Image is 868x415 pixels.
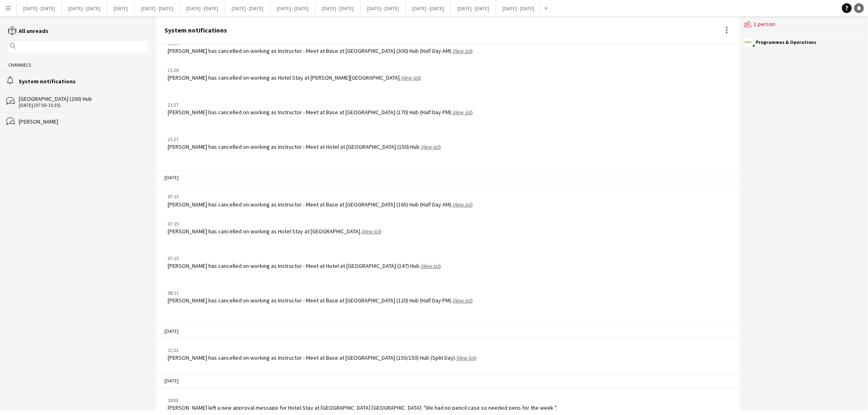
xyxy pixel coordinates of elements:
[361,0,406,16] button: [DATE] - [DATE]
[19,102,148,108] div: [DATE] (07:50-15:35)
[421,262,441,269] a: View job
[453,109,472,116] a: View job
[406,0,451,16] button: [DATE] - [DATE]
[168,404,557,411] div: [PERSON_NAME] left a new approval message for Hotel Stay at [GEOGRAPHIC_DATA] [GEOGRAPHIC_DATA]: ...
[744,16,864,33] div: 1 person
[168,289,472,297] div: 08:11
[496,0,541,16] button: [DATE] - [DATE]
[168,101,472,109] div: 21:27
[180,0,225,16] button: [DATE] - [DATE]
[168,255,441,262] div: 07:15
[401,74,421,81] a: View job
[168,47,472,54] div: [PERSON_NAME] has cancelled on working as Instructor - Meet at Base at [GEOGRAPHIC_DATA] (300) Hu...
[156,324,740,338] div: [DATE]
[421,143,441,150] a: View job
[19,118,148,125] div: [PERSON_NAME]
[168,228,381,235] div: [PERSON_NAME] has cancelled on working as Hotel Stay at [GEOGRAPHIC_DATA].
[19,78,148,85] div: System notifications
[168,347,476,354] div: 12:01
[168,220,381,228] div: 07:15
[62,0,107,16] button: [DATE] - [DATE]
[451,0,496,16] button: [DATE] - [DATE]
[17,0,62,16] button: [DATE] - [DATE]
[168,109,472,116] div: [PERSON_NAME] has cancelled on working as Instructor - Meet at Base at [GEOGRAPHIC_DATA] (170) Hu...
[156,171,740,185] div: [DATE]
[168,354,476,361] div: [PERSON_NAME] has cancelled on working as Instructor - Meet at Base at [GEOGRAPHIC_DATA] (150/150...
[453,201,472,208] a: View job
[361,228,381,235] a: View job
[168,201,472,208] div: [PERSON_NAME] has cancelled on working as Instructor - Meet at Base at [GEOGRAPHIC_DATA] (165) Hu...
[164,26,227,34] div: System notifications
[8,27,48,35] a: All unreads
[270,0,315,16] button: [DATE] - [DATE]
[168,193,472,200] div: 07:15
[156,374,740,388] div: [DATE]
[135,0,180,16] button: [DATE] - [DATE]
[168,262,441,269] div: [PERSON_NAME] has cancelled on working as Instructor - Meet at Hotel at [GEOGRAPHIC_DATA] (147) Hub.
[456,354,476,361] a: View job
[315,0,361,16] button: [DATE] - [DATE]
[168,397,557,404] div: 18:02
[168,136,441,143] div: 21:27
[756,40,816,45] div: Programmes & Operations
[168,297,472,304] div: [PERSON_NAME] has cancelled on working as Instructor - Meet at Base at [GEOGRAPHIC_DATA] (120) Hu...
[168,143,441,150] div: [PERSON_NAME] has cancelled on working as Instructor - Meet at Hotel at [GEOGRAPHIC_DATA] (150) Hub.
[107,0,135,16] button: [DATE]
[225,0,270,16] button: [DATE] - [DATE]
[19,95,148,102] div: [GEOGRAPHIC_DATA] (200) Hub
[453,297,472,304] a: View job
[168,67,421,74] div: 21:26
[453,47,472,54] a: View job
[168,74,421,81] div: [PERSON_NAME] has cancelled on working as Hotel Stay at [PERSON_NAME][GEOGRAPHIC_DATA].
